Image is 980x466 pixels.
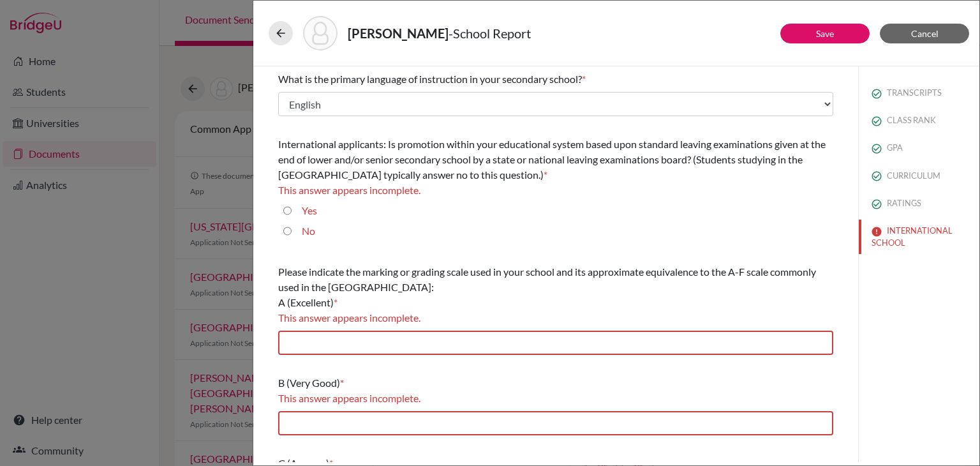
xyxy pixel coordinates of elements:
img: check_circle_outline-e4d4ac0f8e9136db5ab2.svg [872,199,882,209]
label: Yes [302,203,317,218]
button: CLASS RANK [859,109,979,132]
span: International applicants: Is promotion within your educational system based upon standard leaving... [278,138,826,181]
strong: [PERSON_NAME] [348,26,449,41]
img: check_circle_outline-e4d4ac0f8e9136db5ab2.svg [872,89,882,99]
span: This answer appears incomplete. [278,184,420,196]
img: check_circle_outline-e4d4ac0f8e9136db5ab2.svg [872,116,882,126]
span: - School Report [449,26,531,41]
span: This answer appears incomplete. [278,392,420,404]
button: RATINGS [859,192,979,214]
button: TRANSCRIPTS [859,82,979,104]
span: B (Very Good) [278,377,340,389]
span: This answer appears incomplete. [278,312,420,324]
label: No [302,223,315,239]
img: check_circle_outline-e4d4ac0f8e9136db5ab2.svg [872,144,882,154]
button: INTERNATIONAL SCHOOL [859,220,979,254]
span: Please indicate the marking or grading scale used in your school and its approximate equivalence ... [278,266,816,308]
img: error-544570611efd0a2d1de9.svg [872,227,882,237]
button: CURRICULUM [859,165,979,187]
img: check_circle_outline-e4d4ac0f8e9136db5ab2.svg [872,171,882,181]
button: GPA [859,137,979,159]
span: What is the primary language of instruction in your secondary school? [278,73,582,85]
